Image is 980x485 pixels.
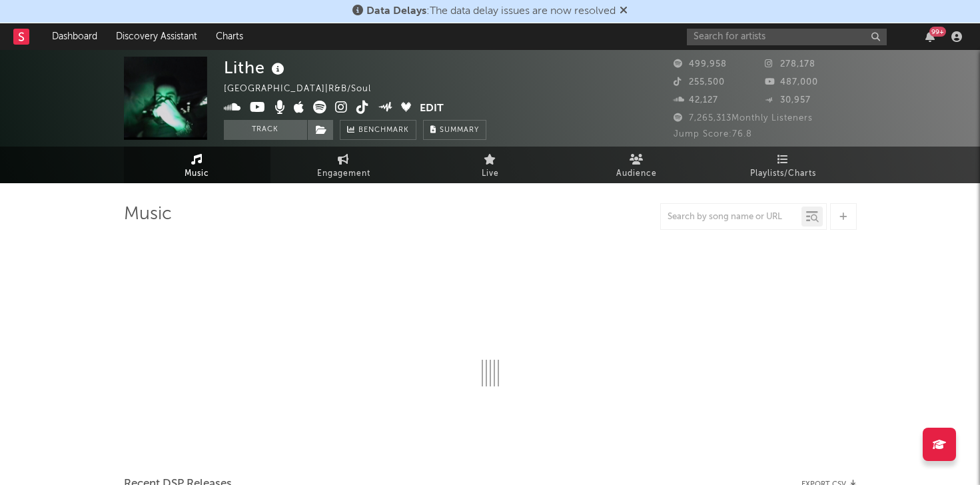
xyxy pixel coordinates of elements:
[43,23,107,50] a: Dashboard
[925,31,935,42] button: 99+
[765,96,811,105] span: 30,957
[366,6,426,17] span: Data Delays
[358,123,409,139] span: Benchmark
[765,78,818,87] span: 487,000
[929,27,946,37] div: 99 +
[366,6,616,17] span: : The data delay issues are now resolved
[224,81,386,97] div: [GEOGRAPHIC_DATA] | R&B/Soul
[482,166,499,182] span: Live
[417,147,564,183] a: Live
[750,166,816,182] span: Playlists/Charts
[423,120,486,140] button: Summary
[270,147,417,183] a: Engagement
[107,23,207,50] a: Discovery Assistant
[207,23,252,50] a: Charts
[765,60,815,69] span: 278,178
[674,60,727,69] span: 499,958
[674,130,752,139] span: Jump Score: 76.8
[340,120,416,140] a: Benchmark
[687,29,887,45] input: Search for artists
[564,147,710,183] a: Audience
[616,166,657,182] span: Audience
[224,57,288,79] div: Lithe
[224,120,307,140] button: Track
[674,96,718,105] span: 42,127
[317,166,370,182] span: Engagement
[620,6,628,17] span: Dismiss
[661,212,801,223] input: Search by song name or URL
[185,166,209,182] span: Music
[710,147,857,183] a: Playlists/Charts
[674,114,813,123] span: 7,265,313 Monthly Listeners
[440,127,479,134] span: Summary
[420,101,444,117] button: Edit
[124,147,270,183] a: Music
[674,78,725,87] span: 255,500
